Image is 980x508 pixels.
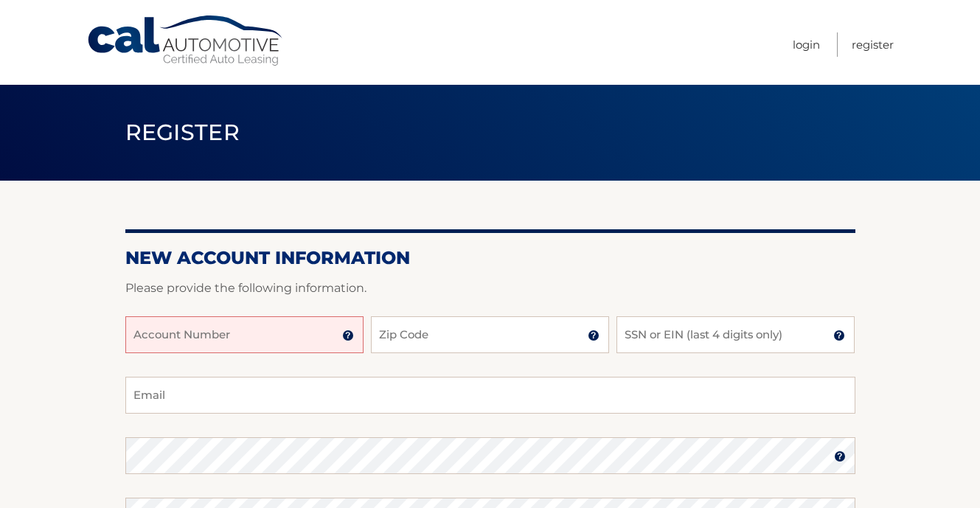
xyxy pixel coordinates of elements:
[793,32,820,57] a: Login
[125,247,855,269] h2: New Account Information
[852,32,894,57] a: Register
[833,330,845,341] img: tooltip.svg
[125,316,364,353] input: Account Number
[588,330,600,341] img: tooltip.svg
[371,316,609,353] input: Zip Code
[342,330,354,341] img: tooltip.svg
[86,15,285,67] a: Cal Automotive
[616,316,855,353] input: SSN or EIN (last 4 digits only)
[125,278,855,299] p: Please provide the following information.
[125,377,855,414] input: Email
[834,450,846,462] img: tooltip.svg
[125,119,240,146] span: Register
